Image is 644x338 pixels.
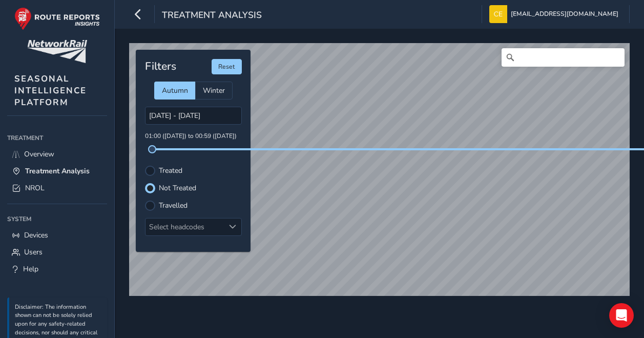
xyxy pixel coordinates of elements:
span: Winter [203,86,225,95]
button: Reset [212,59,242,74]
div: Treatment [7,130,107,146]
a: Users [7,244,107,261]
a: Help [7,261,107,277]
span: Treatment Analysis [162,9,262,23]
a: NROL [7,180,107,196]
label: Not Treated [159,185,196,192]
a: Overview [7,146,107,163]
span: Users [24,247,43,257]
p: 01:00 ([DATE]) to 00:59 ([DATE]) [145,132,242,141]
div: System [7,211,107,227]
span: Devices [24,230,48,240]
div: Autumn [154,82,195,100]
label: Treated [159,167,182,174]
img: customer logo [27,40,87,63]
span: NROL [25,183,45,193]
span: Overview [24,149,54,159]
img: diamond-layout [489,5,507,23]
div: Select headcodes [146,218,224,235]
div: Open Intercom Messenger [609,303,634,328]
span: Autumn [162,86,188,95]
canvas: Map [129,43,630,303]
a: Treatment Analysis [7,163,107,180]
a: Devices [7,227,107,244]
span: [EMAIL_ADDRESS][DOMAIN_NAME] [511,5,618,23]
span: Help [23,264,38,274]
button: [EMAIL_ADDRESS][DOMAIN_NAME] [489,5,622,23]
input: Search [502,48,625,67]
h4: Filters [145,60,176,73]
img: rr logo [14,7,100,30]
label: Travelled [159,202,188,209]
span: SEASONAL INTELLIGENCE PLATFORM [14,73,87,108]
span: Treatment Analysis [25,166,90,176]
div: Winter [195,82,233,100]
